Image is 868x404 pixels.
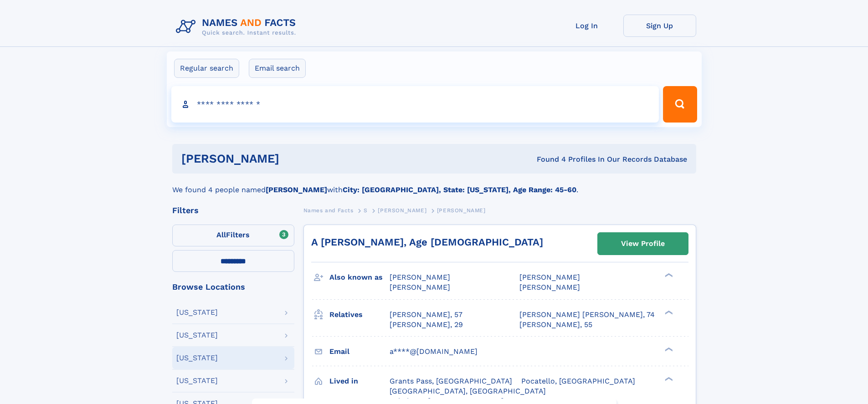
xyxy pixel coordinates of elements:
[378,207,426,214] span: [PERSON_NAME]
[176,332,218,339] div: [US_STATE]
[176,309,218,316] div: [US_STATE]
[329,270,390,285] h3: Also known as
[329,344,390,359] h3: Email
[249,59,306,78] label: Email search
[390,387,546,395] span: [GEOGRAPHIC_DATA], [GEOGRAPHIC_DATA]
[181,153,408,164] h1: [PERSON_NAME]
[663,272,673,278] div: ❯
[390,310,462,320] a: [PERSON_NAME], 57
[266,185,327,194] b: [PERSON_NAME]
[408,154,687,164] div: Found 4 Profiles In Our Records Database
[172,174,696,195] div: We found 4 people named with .
[437,207,486,214] span: [PERSON_NAME]
[598,233,688,255] a: View Profile
[216,230,226,239] span: All
[519,310,655,320] a: [PERSON_NAME] [PERSON_NAME], 74
[343,185,576,194] b: City: [GEOGRAPHIC_DATA], State: [US_STATE], Age Range: 45-60
[303,205,354,216] a: Names and Facts
[390,320,463,330] a: [PERSON_NAME], 29
[329,307,390,322] h3: Relatives
[378,205,426,216] a: [PERSON_NAME]
[519,283,580,291] span: [PERSON_NAME]
[663,376,673,382] div: ❯
[390,283,450,291] span: [PERSON_NAME]
[176,377,218,384] div: [US_STATE]
[172,15,303,39] img: Logo Names and Facts
[174,59,239,78] label: Regular search
[621,233,665,254] div: View Profile
[663,86,697,123] button: Search Button
[519,320,592,330] a: [PERSON_NAME], 55
[390,273,450,281] span: [PERSON_NAME]
[550,15,623,37] a: Log In
[176,354,218,362] div: [US_STATE]
[329,373,390,389] h3: Lived in
[172,283,294,291] div: Browse Locations
[521,377,635,385] span: Pocatello, [GEOGRAPHIC_DATA]
[364,207,368,214] span: S
[172,225,294,246] label: Filters
[519,273,580,281] span: [PERSON_NAME]
[390,377,512,385] span: Grants Pass, [GEOGRAPHIC_DATA]
[171,86,659,123] input: search input
[364,205,368,216] a: S
[311,236,543,248] a: A [PERSON_NAME], Age [DEMOGRAPHIC_DATA]
[623,15,696,37] a: Sign Up
[663,309,673,315] div: ❯
[663,346,673,352] div: ❯
[172,206,294,215] div: Filters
